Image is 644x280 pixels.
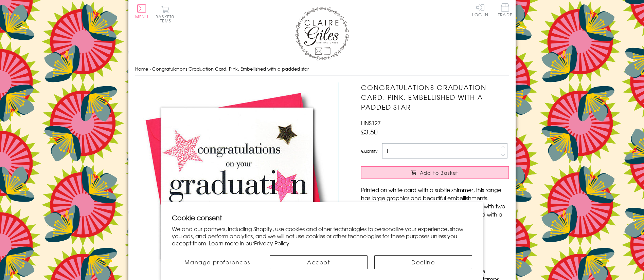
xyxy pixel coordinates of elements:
[135,62,509,76] nav: breadcrumbs
[254,239,289,247] a: Privacy Policy
[361,166,509,179] button: Add to Basket
[152,66,309,72] span: Congratulations Graduation Card, Pink, Embellished with a padded star
[172,225,472,246] p: We and our partners, including Shopify, use cookies and other technologies to personalize your ex...
[472,3,488,17] a: Log In
[172,255,263,269] button: Manage preferences
[361,82,509,112] h1: Congratulations Graduation Card, Pink, Embellished with a padded star
[361,127,378,136] span: £3.50
[184,258,250,266] span: Manage preferences
[361,148,377,154] label: Quantity
[172,213,472,222] h2: Cookie consent
[361,186,509,226] p: Printed on white card with a subtle shimmer, this range has large graphics and beautiful embellis...
[420,169,459,176] span: Add to Basket
[295,7,349,60] img: Claire Giles Greetings Cards
[374,255,472,269] button: Decline
[498,3,512,17] span: Trade
[149,66,151,72] span: ›
[135,4,148,19] button: Menu
[135,66,148,72] a: Home
[159,14,174,24] span: 0 items
[156,5,174,23] button: Basket0 items
[498,3,512,18] a: Trade
[270,255,368,269] button: Accept
[135,14,148,20] span: Menu
[361,119,381,127] span: HNS127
